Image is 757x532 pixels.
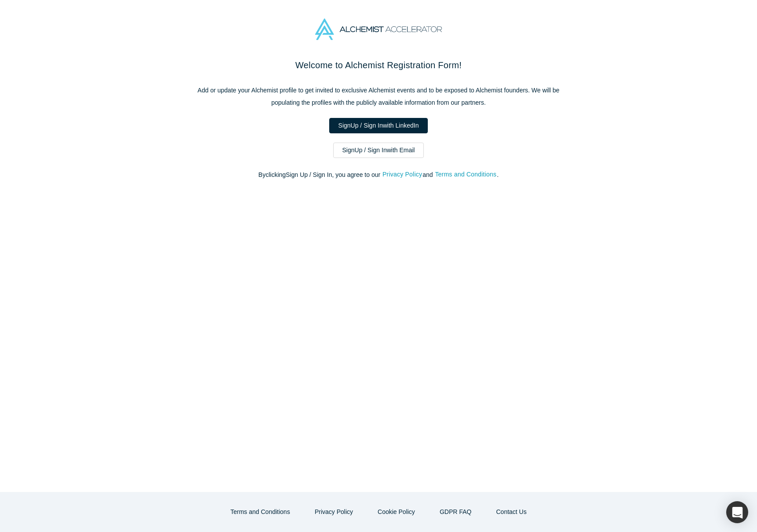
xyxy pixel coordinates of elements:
[194,84,563,109] p: Add or update your Alchemist profile to get invited to exclusive Alchemist events and to be expos...
[434,169,497,180] button: Terms and Conditions
[315,18,442,40] img: Alchemist Accelerator Logo
[305,504,362,520] button: Privacy Policy
[368,504,424,520] button: Cookie Policy
[221,504,299,520] button: Terms and Conditions
[382,169,423,180] button: Privacy Policy
[194,59,563,72] h2: Welcome to Alchemist Registration Form!
[194,170,563,180] p: By clicking Sign Up / Sign In , you agree to our and .
[329,118,428,133] a: SignUp / Sign Inwith LinkedIn
[333,143,424,158] a: SignUp / Sign Inwith Email
[430,504,481,520] a: GDPR FAQ
[487,504,536,520] a: Contact Us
